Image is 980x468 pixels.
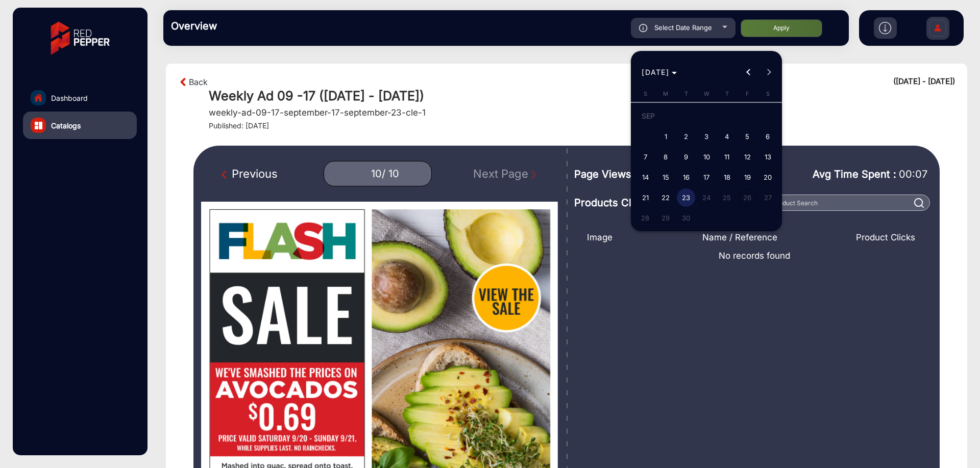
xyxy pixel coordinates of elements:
button: September 16, 2025 [676,167,696,187]
button: September 9, 2025 [676,147,696,167]
span: 20 [758,168,777,186]
span: [DATE] [642,68,669,76]
button: September 15, 2025 [655,167,676,187]
button: September 28, 2025 [635,208,655,228]
span: 30 [677,209,695,227]
button: September 1, 2025 [655,126,676,147]
span: 8 [656,148,675,166]
button: September 23, 2025 [676,187,696,208]
span: 4 [718,127,736,146]
button: September 8, 2025 [655,147,676,167]
span: 10 [697,148,716,166]
span: T [684,90,688,97]
button: September 17, 2025 [696,167,717,187]
span: S [644,90,647,97]
span: 28 [636,209,654,227]
button: September 4, 2025 [717,126,737,147]
span: M [663,90,668,97]
button: Previous month [739,62,759,82]
span: T [725,90,729,97]
span: 21 [636,188,654,207]
span: 1 [656,127,675,146]
button: September 12, 2025 [737,147,757,167]
span: 11 [718,148,736,166]
button: September 27, 2025 [757,187,778,208]
button: September 11, 2025 [717,147,737,167]
span: 19 [738,168,756,186]
button: September 10, 2025 [696,147,717,167]
button: September 24, 2025 [696,187,717,208]
span: S [766,90,770,97]
button: September 18, 2025 [717,167,737,187]
span: 15 [656,168,675,186]
span: 27 [758,188,777,207]
span: 25 [718,188,736,207]
button: Choose month and year [638,63,681,81]
button: September 19, 2025 [737,167,757,187]
button: September 2, 2025 [676,126,696,147]
span: 18 [718,168,736,186]
button: September 22, 2025 [655,187,676,208]
span: 3 [697,127,716,146]
button: September 29, 2025 [655,208,676,228]
span: 7 [636,148,654,166]
button: September 21, 2025 [635,187,655,208]
button: September 5, 2025 [737,126,757,147]
span: 24 [697,188,716,207]
button: September 26, 2025 [737,187,757,208]
button: September 6, 2025 [757,126,778,147]
button: September 25, 2025 [717,187,737,208]
button: September 7, 2025 [635,147,655,167]
span: W [704,90,709,97]
span: 12 [738,148,756,166]
span: 2 [677,127,695,146]
button: September 30, 2025 [676,208,696,228]
span: 17 [697,168,716,186]
button: September 13, 2025 [757,147,778,167]
span: 22 [656,188,675,207]
span: 23 [677,188,695,207]
span: 16 [677,168,695,186]
span: 9 [677,148,695,166]
span: 6 [758,127,777,146]
span: F [746,90,749,97]
td: SEP [635,106,778,126]
span: 5 [738,127,756,146]
button: September 3, 2025 [696,126,717,147]
span: 13 [758,148,777,166]
span: 29 [656,209,675,227]
span: 26 [738,188,756,207]
button: September 20, 2025 [757,167,778,187]
span: 14 [636,168,654,186]
button: September 14, 2025 [635,167,655,187]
